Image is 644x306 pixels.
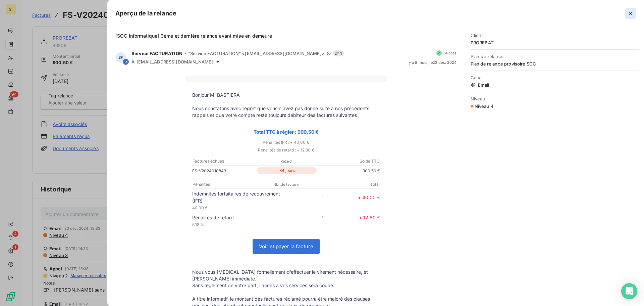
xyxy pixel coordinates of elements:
span: Plan de relance [471,54,639,59]
p: Nbr de facture [255,181,317,187]
p: Sans règlement de votre part, l'accès à vos services sera coupé. [192,282,380,289]
span: [SOC Informatique] 3ème et dernière relance avant mise en demeure [115,33,272,39]
p: + 12,80 € [324,214,380,221]
p: Total TTC à régler : 900,50 € [192,128,380,136]
div: SF [115,52,126,63]
span: PROREBAT [471,40,639,45]
p: 900,50 € [318,167,380,174]
p: 1 [286,194,324,201]
span: - [184,51,186,55]
a: Voir et payer la facture [253,239,319,254]
p: Indemnités forfaitaires de recouvrement (IFR) [192,190,286,204]
p: Retard [255,158,317,164]
span: [EMAIL_ADDRESS][DOMAIN_NAME] [137,59,213,64]
p: Nous vous [MEDICAL_DATA] formellement d’effectuer le virement nécessaire, et [PERSON_NAME] immédi... [192,269,380,282]
p: Bonjour M. BASTIERA [192,92,380,98]
span: Email [471,82,639,88]
span: À [131,59,135,64]
span: Niveau [471,96,639,101]
p: 1 [286,214,324,221]
p: Solde TTC [318,158,380,164]
span: Service FACTURATION [131,51,182,56]
div: Open Intercom Messenger [621,283,637,299]
p: Total [318,181,380,187]
span: 1 [333,50,344,56]
span: "Service FACTURATION" <[EMAIL_ADDRESS][DOMAIN_NAME]> [188,51,325,56]
h5: Aperçu de la relance [115,9,176,18]
span: Canal [471,75,639,80]
span: Plan de relance provisoire SOC [471,61,639,67]
p: Nous constatons avec regret que vous n'avez pas donné suite à nos précédents rappels et que votre... [192,105,380,119]
p: 6.18 % [192,221,286,228]
p: Factures échues [193,158,255,164]
span: il y a 8 mois , le 23 déc. 2024 [406,60,457,64]
p: 84 jours [257,167,317,174]
p: Pénalités de retard : + 12,80 € [185,146,387,154]
p: + 40,00 € [324,194,380,201]
span: Niveau 4 [475,103,493,109]
p: Pénalités IFR : + 40,00 € [185,138,387,146]
p: Pénalités [193,181,255,187]
p: 40,00 € [192,204,286,211]
span: Succès [444,51,457,55]
p: FS-V2024010843 [192,167,256,174]
p: Pénalités de retard [192,214,286,221]
span: Client [471,33,639,38]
